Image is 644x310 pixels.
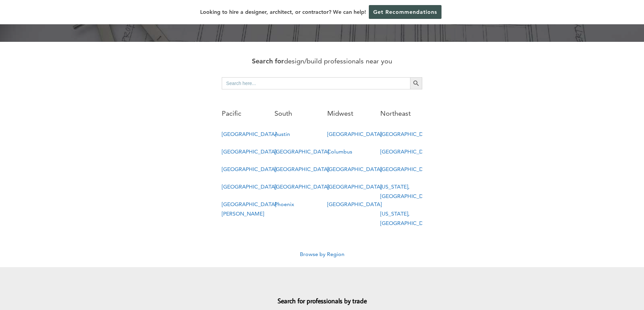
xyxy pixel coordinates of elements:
[369,5,442,19] a: Get Recommendations
[119,289,525,306] h2: Search for professionals by trade
[380,131,435,137] a: [GEOGRAPHIC_DATA]
[327,131,382,137] a: [GEOGRAPHIC_DATA]
[275,131,290,137] a: Austin
[252,57,284,65] strong: Search for
[412,80,420,87] svg: Search
[222,148,276,155] a: [GEOGRAPHIC_DATA]
[222,184,276,190] a: [GEOGRAPHIC_DATA]
[327,148,352,155] a: Columbus
[327,201,382,207] a: [GEOGRAPHIC_DATA]
[275,201,294,207] a: Phoenix
[380,210,435,226] a: [US_STATE], [GEOGRAPHIC_DATA]
[380,166,435,172] a: [GEOGRAPHIC_DATA]
[380,148,435,155] a: [GEOGRAPHIC_DATA]
[327,108,369,119] p: Midwest
[300,251,344,257] a: Browse by Region
[275,184,329,190] a: [GEOGRAPHIC_DATA]
[380,184,435,199] a: [US_STATE], [GEOGRAPHIC_DATA]
[222,201,276,217] a: [GEOGRAPHIC_DATA][PERSON_NAME]
[275,108,316,119] p: South
[222,131,276,137] a: [GEOGRAPHIC_DATA]
[222,166,276,172] a: [GEOGRAPHIC_DATA]
[222,77,410,89] input: Search here...
[222,55,422,67] p: design/build professionals near you
[275,148,329,155] a: [GEOGRAPHIC_DATA]
[380,108,422,119] p: Northeast
[222,108,264,119] p: Pacific
[275,166,329,172] a: [GEOGRAPHIC_DATA]
[327,184,382,190] a: [GEOGRAPHIC_DATA]
[327,166,382,172] a: [GEOGRAPHIC_DATA]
